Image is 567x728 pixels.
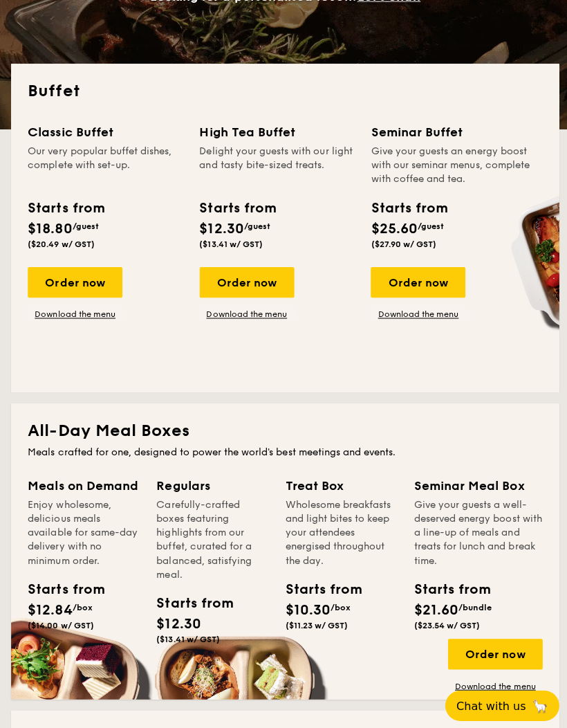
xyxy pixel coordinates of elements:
div: Starts from [28,197,99,217]
a: Download the menu [445,677,539,688]
span: $25.60 [369,219,415,236]
a: Download the menu [198,307,292,318]
div: Give your guests an energy boost with our seminar menus, complete with coffee and tea. [369,144,530,185]
div: Order now [369,266,463,296]
div: Starts from [411,576,470,597]
span: /guest [243,220,269,230]
div: Delight your guests with our light and tasty bite-sized treats. [198,144,353,185]
div: Meals crafted for one, designed to power the world's best meetings and events. [28,443,539,457]
span: 🦙 [528,694,545,710]
div: Seminar Buffet [369,122,530,141]
span: $18.80 [28,219,72,236]
div: Meals on Demand [28,473,139,493]
a: Download the menu [28,307,122,318]
span: ($13.41 w/ GST) [198,238,261,248]
span: /bundle [456,599,489,609]
span: ($11.23 w/ GST) [283,617,346,627]
div: Starts from [283,576,334,597]
div: Starts from [369,197,444,217]
span: $12.30 [156,612,200,629]
div: Carefully-crafted boxes featuring highlights from our buffet, curated for a balanced, satisfying ... [156,495,267,579]
span: ($23.54 w/ GST) [411,617,477,627]
span: Chat with us [454,695,523,709]
span: ($20.49 w/ GST) [28,238,94,248]
div: Seminar Meal Box [411,473,539,493]
div: Order now [28,266,122,296]
div: Wholesome breakfasts and light bites to keep your attendees energised throughout the day. [283,495,395,565]
div: High Tea Buffet [198,122,353,141]
span: $21.60 [411,599,456,615]
span: $10.30 [283,599,328,615]
a: Download the menu [369,307,463,318]
div: Give your guests a well-deserved energy boost with a line-up of meals and treats for lunch and br... [411,495,539,565]
h2: All-Day Meal Boxes [28,418,539,440]
span: $12.30 [198,219,243,236]
div: Classic Buffet [28,122,182,141]
span: /box [328,599,348,609]
div: Order now [198,266,292,296]
div: Our very popular buffet dishes, complete with set-up. [28,144,182,185]
span: ($13.41 w/ GST) [156,631,219,641]
span: $12.84 [28,599,72,615]
span: /guest [72,220,98,230]
div: Order now [445,635,539,666]
span: /guest [415,220,441,230]
button: Chat with us🦙 [443,686,556,717]
div: Starts from [198,197,270,217]
div: Treat Box [283,473,395,493]
div: Starts from [156,590,206,610]
div: Enjoy wholesome, delicious meals available for same-day delivery with no minimum order. [28,495,139,565]
span: /box [72,599,92,609]
span: ($14.00 w/ GST) [28,617,93,627]
h2: Buffet [28,80,539,102]
div: Regulars [156,473,267,493]
div: Starts from [28,576,78,597]
span: ($27.90 w/ GST) [369,238,434,248]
